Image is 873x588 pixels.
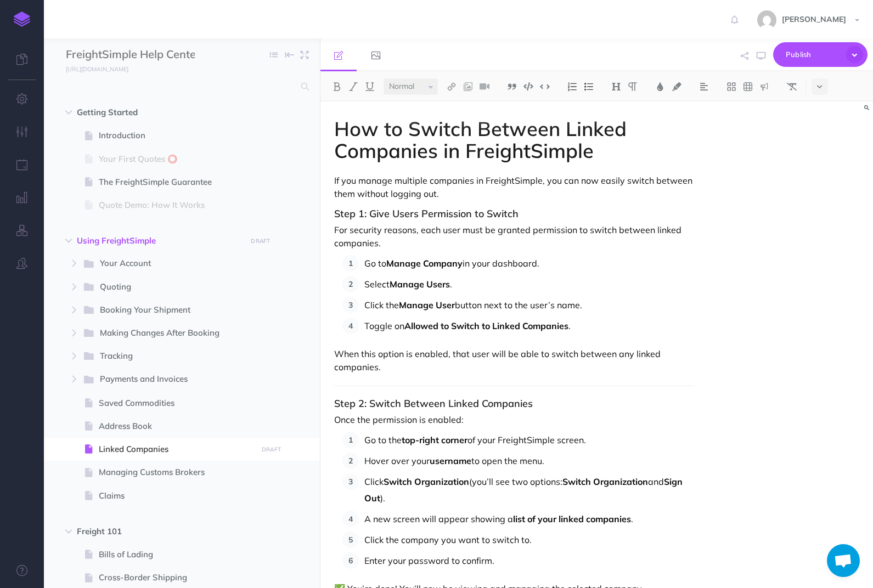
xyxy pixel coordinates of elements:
strong: top-right corner [402,434,468,445]
span: The FreightSimple Guarantee [99,176,254,189]
button: DRAFT [247,235,274,247]
span: Quoting [100,280,238,295]
input: Search [66,77,295,97]
strong: Switch Organization [562,476,648,487]
span: [PERSON_NAME] [776,14,852,24]
button: Publish [773,42,868,67]
strong: Manage User [399,299,455,310]
img: Create table button [743,82,753,91]
p: When this option is enabled, that user will be able to switch between any linked companies. [334,347,694,374]
span: Booking Your Shipment [100,303,238,318]
p: Enter your password to confirm. [364,552,694,569]
small: [URL][DOMAIN_NAME] [66,65,128,73]
span: Freight 101 [77,525,240,538]
button: DRAFT [258,443,285,456]
input: Documentation Name [66,47,195,63]
h3: Step 2: Switch Between Linked Companies [334,398,694,409]
img: Add video button [480,82,489,91]
img: Text background color button [672,82,681,91]
span: Saved Commodities [99,397,254,410]
span: Using FreightSimple [77,234,240,247]
span: Bills of Lading [99,548,254,561]
img: Italic button [348,82,358,91]
p: Click (you’ll see two options: and ). [364,473,694,506]
small: DRAFT [262,446,281,453]
img: Bold button [332,82,342,91]
strong: Manage Company [386,258,463,269]
span: Making Changes After Booking [100,326,238,341]
img: Ordered list button [567,82,577,91]
p: Go to the of your FreightSimple screen. [364,432,694,448]
span: Your First Quotes ⭕️ [99,152,254,166]
span: Linked Companies [99,443,254,456]
h1: How to Switch Between Linked Companies in FreightSimple [334,118,694,161]
img: Alignment dropdown menu button [699,82,709,91]
strong: Allowed to Switch to Linked Companies [404,320,568,331]
img: b1b60b1f09e01447de828c9d38f33e49.jpg [757,10,776,30]
p: Select . [364,276,694,292]
p: Click the company you want to switch to. [364,532,694,548]
img: Blockquote button [507,82,517,91]
a: [URL][DOMAIN_NAME] [44,63,139,74]
img: Underline button [365,82,375,91]
span: Tracking [100,349,238,364]
span: Introduction [99,129,254,142]
span: Your Account [100,257,238,271]
strong: Switch Organization [384,476,469,487]
span: Quote Demo: How It Works [99,199,254,212]
p: Hover over your to open the menu. [364,453,694,469]
span: Claims [99,489,254,502]
p: A new screen will appear showing a . [364,511,694,527]
img: Unordered list button [584,82,594,91]
span: Managing Customs Brokers [99,466,254,479]
img: Text color button [655,82,665,91]
div: Open chat [827,544,860,577]
span: Publish [786,46,841,63]
img: Add image button [463,82,473,91]
strong: list of your linked companies [513,513,631,524]
img: Callout dropdown menu button [759,82,769,91]
img: Link button [447,82,457,91]
img: Clear styles button [787,82,797,91]
p: If you manage multiple companies in FreightSimple, you can now easily switch between them without... [334,174,694,200]
span: Cross-Border Shipping [99,571,254,584]
p: Click the button next to the user’s name. [364,297,694,313]
p: Once the permission is enabled: [334,413,694,426]
img: Inline code button [540,82,550,91]
p: Toggle on . [364,318,694,334]
p: For security reasons, each user must be granted permission to switch between linked companies. [334,223,694,250]
h3: Step 1: Give Users Permission to Switch [334,208,694,219]
strong: username [430,455,471,466]
small: DRAFT [251,238,270,245]
img: Headings dropdown button [611,82,621,91]
p: Go to in your dashboard. [364,255,694,272]
img: Paragraph button [628,82,638,91]
span: Address Book [99,420,254,433]
img: Code block button [523,82,533,91]
span: Getting Started [77,106,240,119]
strong: Manage Users [390,279,450,290]
img: logo-mark.svg [14,12,30,27]
span: Payments and Invoices [100,372,238,387]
